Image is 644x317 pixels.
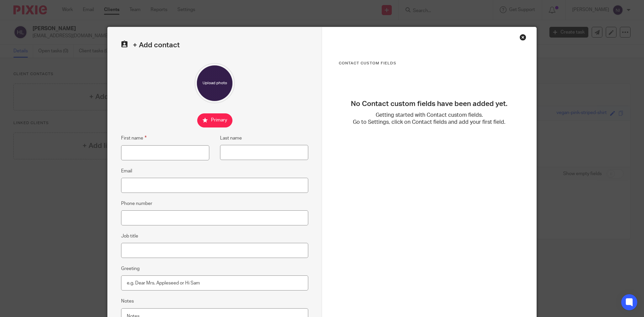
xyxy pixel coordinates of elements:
[520,34,526,41] div: Close this dialog window
[339,112,520,126] p: Getting started with Contact custom fields. Go to Settings, click on Contact fields and add your ...
[121,200,152,207] label: Phone number
[121,298,134,305] label: Notes
[339,61,520,66] h3: Contact Custom fields
[121,134,147,142] label: First name
[220,135,242,142] label: Last name
[121,265,140,272] label: Greeting
[121,275,308,290] input: e.g. Dear Mrs. Appleseed or Hi Sam
[121,41,308,50] h2: + Add contact
[339,100,520,108] h3: No Contact custom fields have been added yet.
[121,233,138,240] label: Job title
[121,168,132,174] label: Email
